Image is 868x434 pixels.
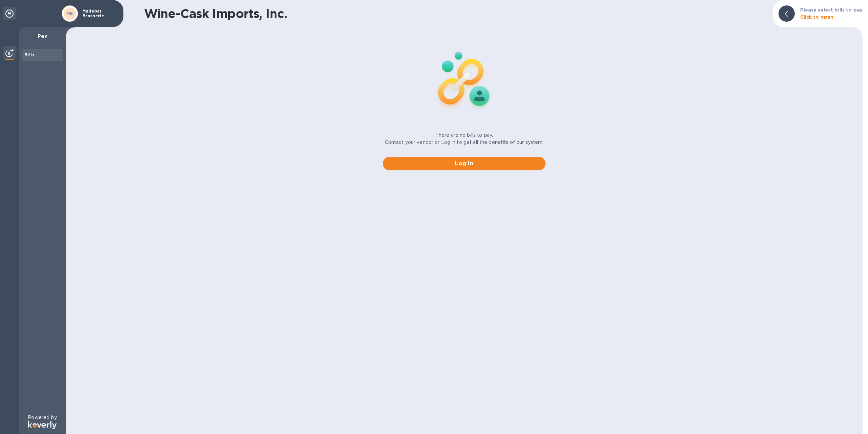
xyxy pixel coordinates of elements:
button: Log in [383,157,546,170]
b: MB [66,11,73,16]
b: Click to open [800,14,834,20]
span: Log in [388,159,540,168]
b: Bills [24,52,35,57]
p: Mallebar Brasserie [82,9,116,18]
p: There are no bills to pay. Contact your vendor or Log in to get all the benefits of our system. [385,132,544,146]
h1: Wine-Cask Imports, Inc. [144,6,768,21]
p: Pay [24,33,60,39]
img: Logo [28,421,57,429]
p: Powered by [28,414,57,421]
b: Please select bills to pay [800,7,863,13]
